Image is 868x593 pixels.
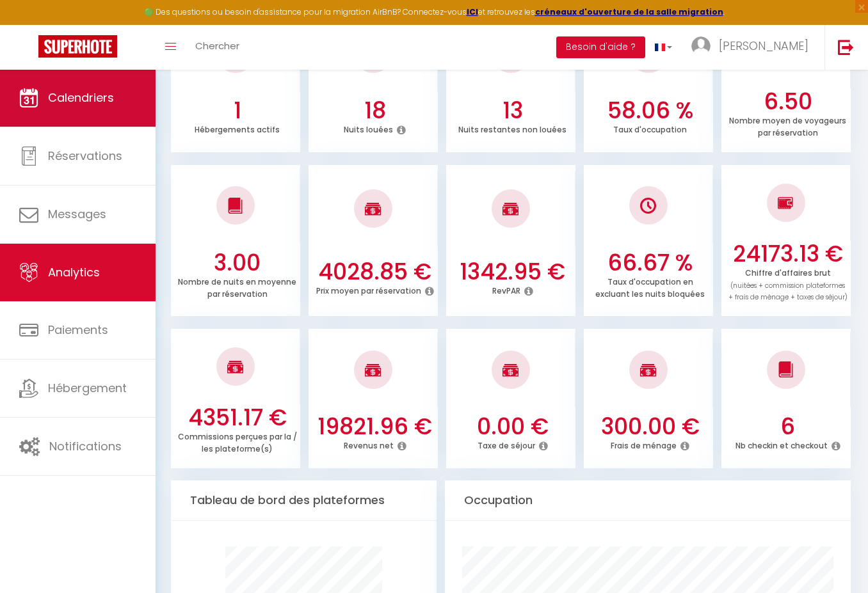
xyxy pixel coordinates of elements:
p: Nombre de nuits en moyenne par réservation [178,274,296,299]
h3: 4028.85 € [315,258,435,285]
h3: 66.67 % [590,249,710,276]
img: NO IMAGE [778,195,794,210]
h3: 4351.17 € [177,404,297,431]
div: Occupation [445,480,851,521]
p: Taux d'occupation en excluant les nuits bloquées [595,274,705,299]
button: Ouvrir le widget de chat LiveChat [10,5,49,43]
p: RevPAR [492,283,520,296]
img: NO IMAGE [640,198,656,214]
a: ICI [467,6,478,17]
p: Nuits louées [344,122,393,135]
p: Commissions perçues par la / les plateforme(s) [178,429,297,454]
p: Taxe de séjour [478,438,535,451]
h3: 18 [315,97,435,124]
h3: 1 [177,97,297,124]
h3: 0.00 € [453,413,572,440]
span: Réservations [48,148,122,164]
span: Notifications [49,438,122,454]
img: Super Booking [38,35,117,58]
p: Revenus net [344,438,394,451]
h3: 3.00 [177,249,297,276]
a: ... [PERSON_NAME] [682,25,824,70]
div: Tableau de bord des plateformes [171,480,437,521]
span: Hébergement [48,380,127,396]
h3: 6.50 [728,88,848,115]
span: [PERSON_NAME] [719,38,808,54]
p: Chiffre d'affaires brut [728,265,848,303]
p: Frais de ménage [611,438,677,451]
span: Chercher [195,39,239,52]
img: logout [838,39,854,55]
p: Nb checkin et checkout [735,438,828,451]
button: Besoin d'aide ? [556,36,645,58]
h3: 19821.96 € [315,413,435,440]
h3: 6 [728,413,848,440]
span: Analytics [48,264,100,280]
img: ... [691,36,711,56]
h3: 24173.13 € [728,241,848,267]
p: Nombre moyen de voyageurs par réservation [729,113,846,138]
p: Nuits restantes non louées [458,122,567,135]
h3: 300.00 € [590,413,710,440]
span: Calendriers [48,90,114,106]
p: Hébergements actifs [195,122,280,135]
p: Taux d'occupation [613,122,687,135]
a: Chercher [186,25,249,70]
span: Messages [48,206,106,222]
p: Prix moyen par réservation [316,283,421,296]
h3: 1342.95 € [453,258,572,285]
h3: 58.06 % [590,97,710,124]
h3: 13 [453,97,572,124]
span: Paiements [48,322,108,338]
a: créneaux d'ouverture de la salle migration [535,6,723,17]
span: (nuitées + commission plateformes + frais de ménage + taxes de séjour) [728,281,848,303]
iframe: Chat [814,535,858,583]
